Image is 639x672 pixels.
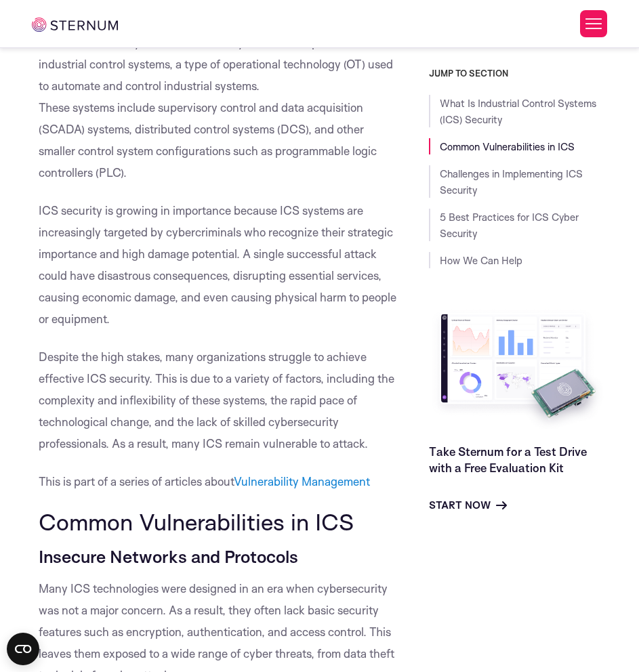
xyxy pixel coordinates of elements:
a: How We Can Help [440,254,522,267]
button: Toggle Menu [580,10,607,37]
a: 5 Best Practices for ICS Cyber Security [440,211,579,240]
a: Challenges in Implementing ICS Security [440,167,583,196]
a: Common Vulnerabilities in ICS [440,140,575,153]
h3: JUMP TO SECTION [429,68,607,79]
p: ICS security is growing in importance because ICS systems are increasingly targeted by cybercrimi... [39,200,402,330]
span: This is part of a series of articles about [39,474,370,488]
h2: Common Vulnerabilities in ICS [39,509,402,534]
p: Industrial control systems (ICS) security refers to the protection of industrial control systems,... [39,32,402,184]
a: What Is Industrial Control Systems (ICS) Security [440,97,596,126]
a: Take Sternum for a Test Drive with a Free Evaluation Kit [429,444,587,475]
h5: Insecure Networks and Protocols [39,545,402,567]
img: Take Sternum for a Test Drive with a Free Evaluation Kit [429,306,607,433]
a: Vulnerability Management [234,474,370,488]
p: Despite the high stakes, many organizations struggle to achieve effective ICS security. This is d... [39,346,402,455]
img: sternum iot [32,18,118,32]
a: Start Now [429,497,507,513]
button: Open CMP widget [7,633,39,665]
